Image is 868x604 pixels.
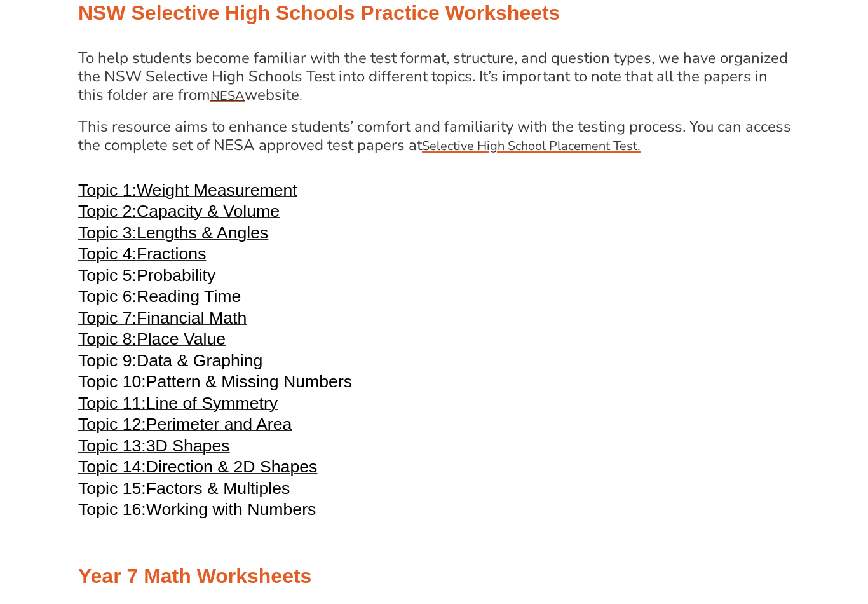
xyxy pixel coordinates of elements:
span: Topic 6: [78,287,137,306]
span: NESA [210,87,245,104]
iframe: Chat Widget [650,460,868,604]
span: Pattern & Missing Numbers [146,372,352,391]
span: Probability [137,266,215,285]
span: Topic 5: [78,266,137,285]
span: Topic 12: [78,415,146,434]
a: Topic 12:Perimeter and Area [78,420,292,433]
span: Topic 2: [78,202,137,221]
a: Topic 2:Capacity & Volume [78,207,280,220]
span: Topic 10: [78,372,146,391]
span: Topic 13: [78,436,146,455]
span: Topic 8: [78,329,137,348]
a: NESA [210,85,245,105]
span: Financial Math [137,308,247,327]
a: Topic 1:Weight Measurement [78,186,297,199]
span: Fractions [137,244,207,263]
span: Topic 14: [78,457,146,476]
span: Topic 3: [78,223,137,242]
a: Topic 15:Factors & Multiples [78,484,290,497]
u: Selective High School Placement Test [422,137,637,154]
a: Topic 14:Direction & 2D Shapes [78,463,317,476]
span: Perimeter and Area [146,415,292,434]
span: Weight Measurement [137,181,297,200]
span: Lengths & Angles [137,223,268,242]
a: Topic 5:Probability [78,271,215,284]
span: Topic 11: [78,394,146,413]
a: Topic 10:Pattern & Missing Numbers [78,378,352,390]
span: . [637,137,641,154]
h2: Year 7 Math Worksheets [78,563,790,590]
span: Working with Numbers [146,500,316,519]
a: Topic 6:Reading Time [78,292,241,305]
h4: To help students become familiar with the test format, structure, and question types, we have org... [78,49,791,105]
a: Topic 4:Fractions [78,250,207,263]
span: . [299,87,302,104]
span: Topic 4: [78,244,137,263]
a: Topic 11:Line of Symmetry [78,399,278,412]
h4: This resource aims to enhance students’ comfort and familiarity with the testing process. You can... [78,118,791,156]
span: Direction & 2D Shapes [146,457,318,476]
a: Topic 3:Lengths & Angles [78,229,268,242]
span: Topic 7: [78,308,137,327]
span: Topic 1: [78,181,137,200]
span: Line of Symmetry [146,394,278,413]
span: Reading Time [137,287,241,306]
span: Capacity & Volume [137,202,280,221]
a: Topic 8:Place Value [78,335,226,348]
a: Topic 9:Data & Graphing [78,357,262,369]
span: Topic 9: [78,351,137,370]
a: Topic 7:Financial Math [78,314,247,327]
span: Factors & Multiples [146,479,290,498]
span: Data & Graphing [137,351,263,370]
span: Topic 16: [78,500,146,519]
a: Topic 13:3D Shapes [78,442,230,455]
a: Selective High School Placement Test. [422,135,641,155]
span: 3D Shapes [146,436,230,455]
span: Topic 15: [78,479,146,498]
span: Place Value [137,329,226,348]
a: Topic 16:Working with Numbers [78,505,316,518]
